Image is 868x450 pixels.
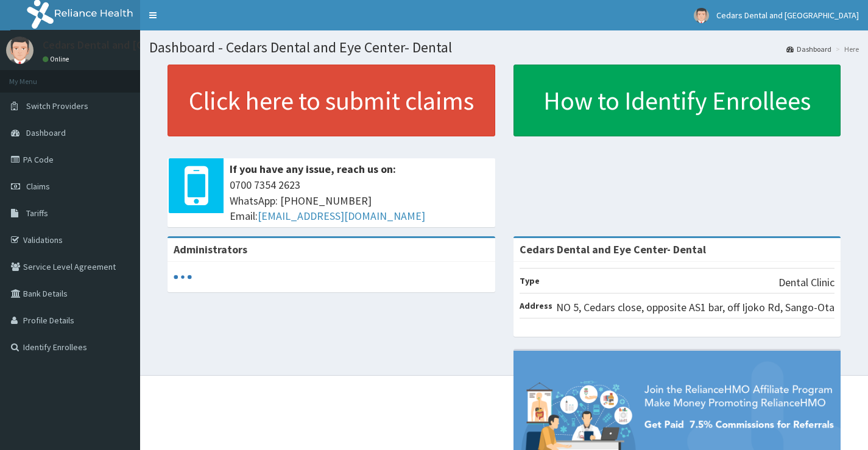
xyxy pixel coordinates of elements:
b: Type [520,275,540,286]
h1: Dashboard - Cedars Dental and Eye Center- Dental [149,40,859,55]
b: Administrators [174,242,247,256]
svg: audio-loading [174,268,192,286]
b: Address [520,300,552,311]
a: Click here to submit claims [168,65,495,136]
img: User Image [6,37,34,64]
p: NO 5, Cedars close, opposite AS1 bar, off Ijoko Rd, Sango-Ota [556,300,834,315]
span: Claims [26,181,50,192]
a: Online [43,55,72,63]
b: If you have any issue, reach us on: [230,162,396,176]
span: Tariffs [26,208,48,219]
img: User Image [694,8,709,23]
span: Switch Providers [26,100,88,111]
p: Cedars Dental and [GEOGRAPHIC_DATA] [43,40,233,51]
strong: Cedars Dental and Eye Center- Dental [520,242,706,256]
li: Here [833,44,859,54]
span: 0700 7354 2623 WhatsApp: [PHONE_NUMBER] Email: [230,177,489,224]
span: Dashboard [26,127,66,138]
p: Dental Clinic [778,275,834,290]
span: Cedars Dental and [GEOGRAPHIC_DATA] [716,10,859,21]
a: How to Identify Enrollees [513,65,841,136]
a: Dashboard [786,44,831,54]
a: [EMAIL_ADDRESS][DOMAIN_NAME] [258,209,425,223]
